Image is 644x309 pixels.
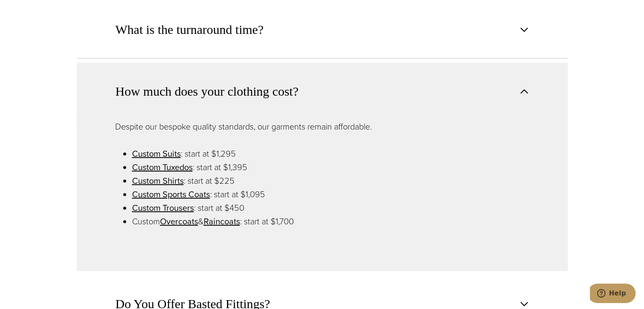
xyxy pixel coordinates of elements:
a: Custom Trousers [132,201,194,214]
a: Raincoats [204,215,240,228]
li: : start at $1,395 [132,160,529,174]
iframe: Opens a widget where you can chat to one of our agents [590,284,636,305]
a: Custom Sports Coats [132,188,210,201]
li: : start at $1,295 [132,147,529,160]
a: Custom Shirts [132,174,184,187]
span: How much does your clothing cost? [116,82,299,101]
li: : start at $1,095 [132,188,529,201]
div: How much does your clothing cost? [77,120,568,271]
span: What is the turnaround time? [116,20,264,39]
a: Custom Suits [132,147,181,160]
a: Overcoats [160,215,198,228]
li: : start at $450 [132,201,529,215]
a: Custom Tuxedos [132,161,193,174]
p: Despite our bespoke quality standards, our garments remain affordable. [115,120,529,133]
button: What is the turnaround time? [77,1,568,58]
button: How much does your clothing cost? [77,63,568,120]
li: Custom & : start at $1,700 [132,215,529,228]
li: : start at $225 [132,174,529,188]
